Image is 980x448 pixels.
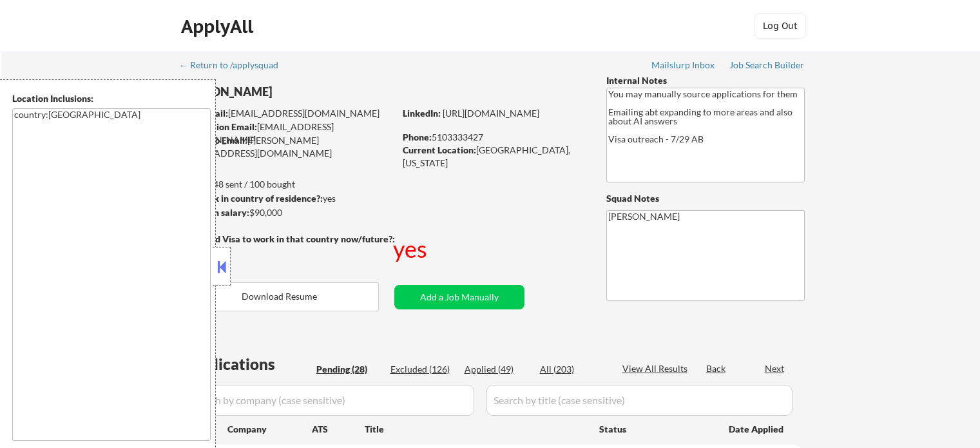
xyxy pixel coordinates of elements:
[179,60,291,73] a: ← Return to /applysquad
[180,206,394,219] div: $90,000
[651,61,716,70] div: Mailslurp Inbox
[180,282,379,311] button: Download Resume
[403,108,441,119] strong: LinkedIn:
[312,423,365,436] div: ATS
[465,363,529,376] div: Applied (49)
[390,363,455,376] div: Excluded (126)
[706,362,727,375] div: Back
[184,385,474,416] input: Search by company (case sensitive)
[181,107,394,120] div: [EMAIL_ADDRESS][DOMAIN_NAME]
[729,61,805,70] div: Job Search Builder
[181,15,257,37] div: ApplyAll
[227,423,312,436] div: Company
[622,362,691,375] div: View All Results
[540,363,604,376] div: All (203)
[606,74,805,87] div: Internal Notes
[393,233,430,265] div: yes
[316,363,381,376] div: Pending (28)
[365,423,587,436] div: Title
[180,193,323,204] strong: Can work in country of residence?:
[403,144,585,169] div: [GEOGRAPHIC_DATA], [US_STATE]
[599,417,710,440] div: Status
[403,144,476,155] strong: Current Location:
[184,356,312,372] div: Applications
[651,60,716,73] a: Mailslurp Inbox
[394,285,524,309] button: Add a Job Manually
[179,61,291,70] div: ← Return to /applysquad
[181,121,394,146] div: [EMAIL_ADDRESS][DOMAIN_NAME]
[180,192,390,205] div: yes
[443,108,539,119] a: [URL][DOMAIN_NAME]
[12,92,211,105] div: Location Inclusions:
[754,13,806,39] button: Log Out
[403,131,432,142] strong: Phone:
[729,423,785,436] div: Date Applied
[403,131,585,144] div: 5103333427
[765,362,785,375] div: Next
[180,233,395,244] strong: Will need Visa to work in that country now/future?:
[180,178,394,191] div: 48 sent / 100 bought
[606,192,805,205] div: Squad Notes
[486,385,793,416] input: Search by title (case sensitive)
[729,60,805,73] a: Job Search Builder
[180,134,394,159] div: [PERSON_NAME][EMAIL_ADDRESS][DOMAIN_NAME]
[180,84,445,100] div: [PERSON_NAME]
